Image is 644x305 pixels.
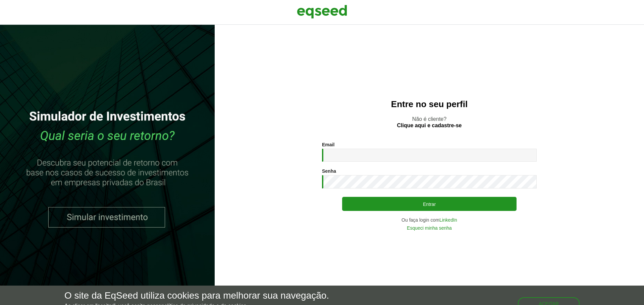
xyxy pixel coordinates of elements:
button: Entrar [342,197,517,211]
h5: O site da EqSeed utiliza cookies para melhorar sua navegação. [64,291,329,301]
label: Email [322,142,334,147]
label: Senha [322,169,336,173]
img: EqSeed Logo [297,3,347,20]
h2: Entre no seu perfil [228,99,631,109]
a: LinkedIn [439,218,457,222]
a: Clique aqui e cadastre-se [397,123,462,128]
div: Ou faça login com [322,218,537,222]
p: Não é cliente? [228,116,631,129]
a: Esqueci minha senha [407,226,452,230]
